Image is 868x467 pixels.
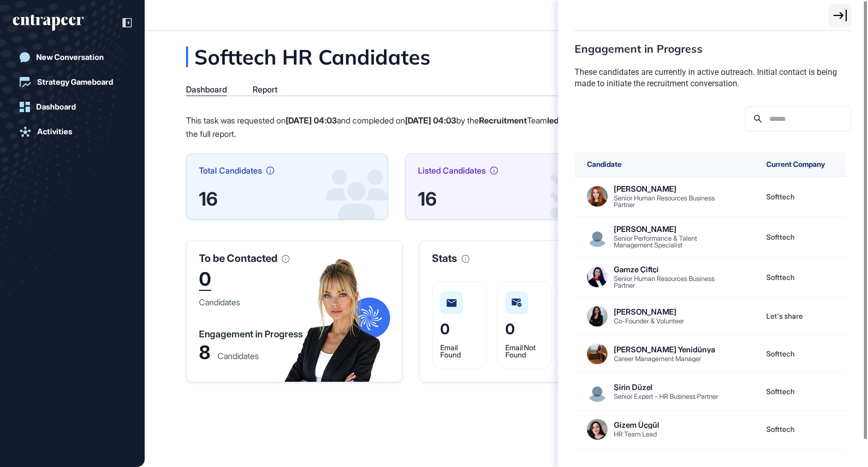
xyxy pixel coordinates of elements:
[587,226,608,247] img: Furkan Karaca
[766,424,795,434] div: Softtech
[587,419,608,440] img: Gizem Üçgül
[766,349,795,359] div: Softtech
[614,431,659,438] div: HR Team Lead
[614,275,722,289] div: Senior Human Resources Business Partner
[614,421,659,429] div: Gizem Üçgül
[614,346,715,353] div: [PERSON_NAME] Yeni̇dünya
[756,152,846,176] div: Current Company
[766,192,795,202] div: Softtech
[614,266,722,273] div: Gamze Çi̇ftçi̇
[614,308,684,316] div: [PERSON_NAME]
[766,311,803,321] div: Let's share
[587,344,608,364] img: Feyza Özkan Yeni̇dünya
[587,381,608,402] img: Şirin Düzel
[766,386,795,397] div: Softtech
[614,195,722,208] div: Senior Human Resources Business Partner
[614,225,722,233] div: [PERSON_NAME]
[587,306,608,326] img: Neslihan Özkul
[575,152,704,176] div: Candidate
[575,67,851,90] div: These candidates are currently in active outreach. Initial contact is being made to initiate the ...
[614,318,684,324] div: Co-Founder & Volunteer
[614,393,718,400] div: Senior Expert - HR Business Partner
[614,355,715,362] div: Career Management Manager
[614,185,722,193] div: [PERSON_NAME]
[587,186,608,207] img: Nisa Koç
[614,383,718,391] div: Şirin Düzel
[587,267,608,287] img: Gamze Çi̇ftçi̇
[766,272,795,283] div: Softtech
[614,235,722,248] div: Senior Performance & Talent Management Specialist
[766,232,795,242] div: Softtech
[575,43,851,54] div: Engagement in Progress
